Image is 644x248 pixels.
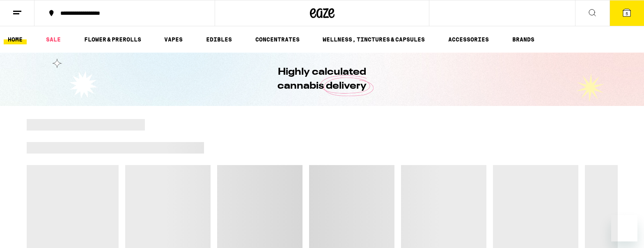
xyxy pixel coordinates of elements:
a: ACCESSORIES [444,34,493,44]
h1: Highly calculated cannabis delivery [254,65,390,93]
a: CONCENTRATES [251,34,304,44]
iframe: Button to launch messaging window [611,215,637,241]
a: FLOWER & PREROLLS [80,34,145,44]
span: 5 [626,11,628,16]
button: 5 [610,0,644,26]
a: BRANDS [508,34,539,44]
a: VAPES [160,34,187,44]
a: WELLNESS, TINCTURES & CAPSULES [319,34,429,44]
a: HOME [4,34,27,44]
a: SALE [42,34,65,44]
a: EDIBLES [202,34,236,44]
